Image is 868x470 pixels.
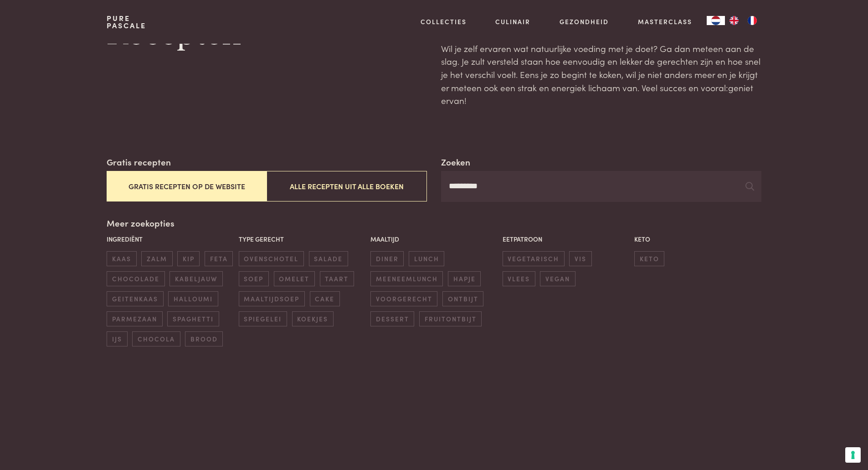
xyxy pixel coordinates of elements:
span: kabeljauw [169,271,222,286]
span: keto [634,251,664,266]
div: Language [707,16,725,25]
p: Eetpatroon [503,234,630,244]
span: chocolade [107,271,164,286]
p: Ingrediënt [107,234,234,244]
a: NL [707,16,725,25]
button: Gratis recepten op de website [107,171,267,201]
span: taart [320,271,354,286]
span: diner [370,251,404,266]
span: lunch [409,251,444,266]
span: salade [309,251,348,266]
span: omelet [274,271,315,286]
a: PurePascale [107,15,146,29]
p: Keto [634,234,761,244]
span: geitenkaas [107,291,163,306]
span: parmezaan [107,311,162,326]
a: Culinair [495,17,530,26]
span: koekjes [292,311,334,326]
ul: Language list [725,16,761,25]
span: brood [185,331,223,346]
span: maaltijdsoep [239,291,305,306]
span: chocola [132,331,180,346]
span: fruitontbijt [419,311,482,326]
span: voorgerecht [370,291,437,306]
p: Type gerecht [239,234,366,244]
aside: Language selected: Nederlands [707,16,761,25]
span: cake [310,291,340,306]
span: ijs [107,331,127,346]
p: Wil je zelf ervaren wat natuurlijke voeding met je doet? Ga dan meteen aan de slag. Je zult verst... [441,42,761,107]
span: halloumi [168,291,218,306]
a: Gezondheid [560,17,609,26]
span: spaghetti [167,311,219,326]
span: hapje [448,271,481,286]
span: meeneemlunch [370,271,443,286]
span: vegan [540,271,575,286]
span: feta [205,251,233,266]
span: vegetarisch [503,251,565,266]
span: dessert [370,311,414,326]
span: vis [569,251,591,266]
label: Gratis recepten [107,155,171,169]
span: ontbijt [442,291,483,306]
button: Uw voorkeuren voor toestemming voor trackingtechnologieën [845,447,861,463]
span: spiegelei [239,311,287,326]
span: kaas [107,251,136,266]
span: ovenschotel [239,251,304,266]
a: FR [743,16,761,25]
a: Collecties [421,17,467,26]
a: EN [725,16,743,25]
span: kip [177,251,200,266]
span: vlees [503,271,535,286]
p: Maaltijd [370,234,498,244]
button: Alle recepten uit alle boeken [267,171,426,201]
a: Masterclass [638,17,692,26]
label: Zoeken [441,155,470,169]
span: zalm [141,251,172,266]
span: soep [239,271,269,286]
